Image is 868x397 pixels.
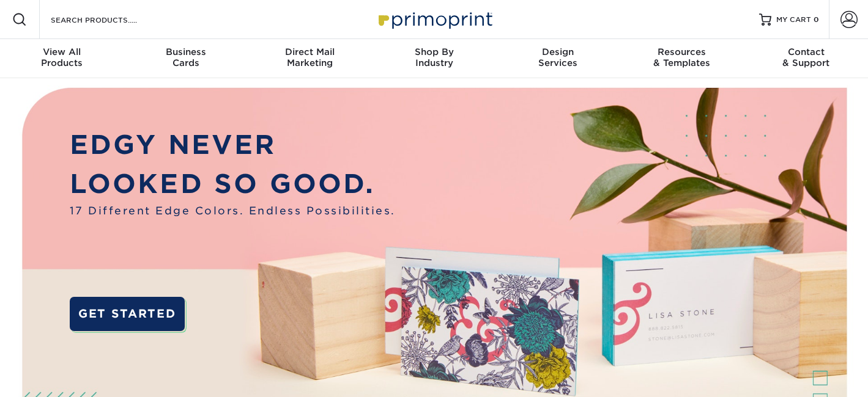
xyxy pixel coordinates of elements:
span: 17 Different Edge Colors. Endless Possibilities. [70,203,396,219]
img: Primoprint [373,6,495,32]
p: EDGY NEVER [70,125,396,164]
div: Cards [124,46,248,68]
span: Resources [620,46,744,57]
a: Direct MailMarketing [248,39,372,78]
p: LOOKED SO GOOD. [70,164,396,203]
a: DesignServices [496,39,620,78]
span: Design [496,46,620,57]
span: Direct Mail [248,46,372,57]
div: Services [496,46,620,68]
span: 0 [814,15,819,24]
div: Marketing [248,46,372,68]
span: MY CART [776,15,811,25]
a: Contact& Support [744,39,868,78]
div: Industry [372,46,496,68]
input: SEARCH PRODUCTS..... [50,12,169,27]
a: Resources& Templates [620,39,744,78]
a: BusinessCards [124,39,248,78]
span: Shop By [372,46,496,57]
span: Contact [744,46,868,57]
span: Business [124,46,248,57]
div: & Support [744,46,868,68]
a: GET STARTED [70,297,185,331]
a: Shop ByIndustry [372,39,496,78]
div: & Templates [620,46,744,68]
